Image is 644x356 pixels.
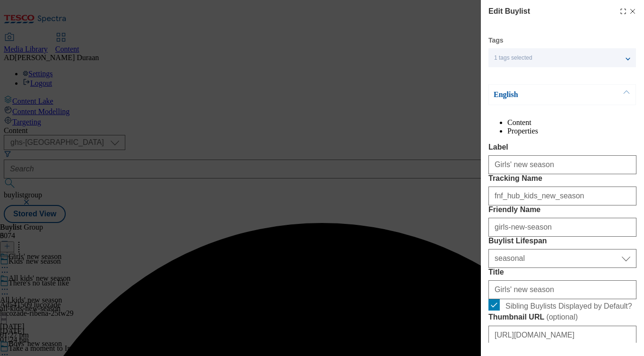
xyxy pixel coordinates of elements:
[488,268,636,276] label: Title
[488,48,636,67] button: 1 tags selected
[505,302,632,311] span: Sibling Buylists Displayed by Default?
[507,118,636,127] li: Content
[488,312,636,322] label: Thumbnail URL
[546,313,578,321] span: ( optional )
[488,205,636,214] label: Friendly Name
[488,38,504,43] label: Tags
[494,90,593,99] p: English
[494,54,532,62] span: 1 tags selected
[488,218,636,237] input: Enter Friendly Name
[488,326,636,345] input: Enter Thumbnail URL
[488,6,530,17] h4: Edit Buylist
[488,187,636,205] input: Enter Tracking Name
[488,237,636,245] label: Buylist Lifespan
[488,174,636,183] label: Tracking Name
[507,127,636,135] li: Properties
[488,143,636,151] label: Label
[488,155,636,174] input: Enter Label
[488,280,636,299] input: Enter Title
